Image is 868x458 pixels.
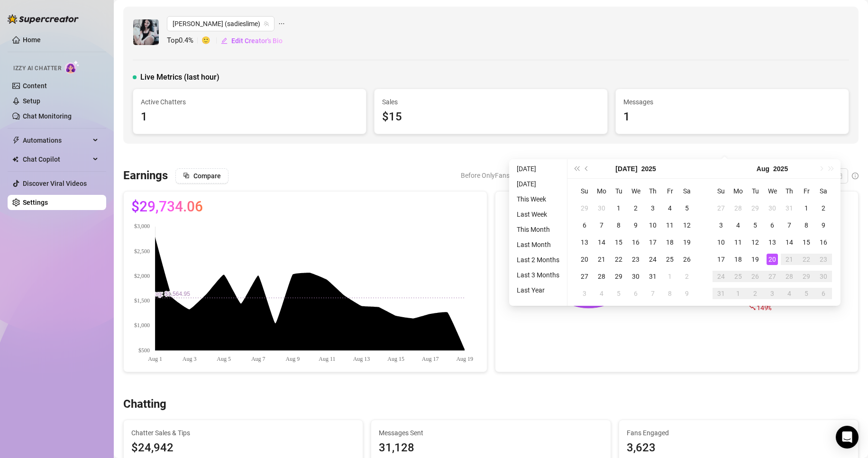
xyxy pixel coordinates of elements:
td: 2025-07-30 [764,200,781,217]
td: 2025-08-05 [610,285,627,302]
div: 28 [784,271,795,282]
td: 2025-08-16 [815,234,832,251]
div: 7 [647,288,658,299]
td: 2025-09-01 [730,285,747,302]
th: Mo [593,183,610,200]
th: We [764,183,781,200]
td: 2025-09-06 [815,285,832,302]
td: 2025-07-15 [610,234,627,251]
div: 23 [818,254,829,265]
div: 13 [579,237,590,248]
div: 2 [630,202,641,214]
td: 2025-08-13 [764,234,781,251]
div: 12 [749,237,761,248]
div: 24 [715,271,727,282]
span: ellipsis [278,16,285,31]
div: 3 [579,288,590,299]
td: 2025-08-02 [678,268,695,285]
img: Chat Copilot [12,156,18,163]
span: Top 0.4 % [167,35,201,46]
div: 28 [596,271,607,282]
a: Setup [23,97,40,105]
span: Chat Copilot [23,152,90,167]
li: This Week [513,193,563,205]
td: 2025-08-09 [678,285,695,302]
td: 2025-08-04 [730,217,747,234]
div: 9 [681,288,693,299]
span: Messages [623,97,841,107]
div: 25 [732,271,744,282]
td: 2025-08-09 [815,217,832,234]
div: 31 [715,288,727,299]
div: 10 [647,220,658,231]
td: 2025-08-27 [764,268,781,285]
th: Th [644,183,661,200]
span: $24,942 [131,439,355,457]
td: 2025-08-30 [815,268,832,285]
div: 29 [613,271,624,282]
div: Open Intercom Messenger [836,426,859,449]
li: Last Month [513,239,563,250]
div: 30 [818,271,829,282]
td: 2025-07-24 [644,251,661,268]
div: 15 [613,237,624,248]
div: $15 [382,108,600,126]
span: Live Metrics (last hour) [140,72,219,83]
span: 🙂 [201,35,220,46]
button: Last year (Control + left) [571,159,582,178]
span: thunderbolt [12,137,20,144]
td: 2025-08-03 [713,217,730,234]
td: 2025-08-17 [713,251,730,268]
td: 2025-07-18 [661,234,678,251]
div: 27 [767,271,778,282]
div: 11 [664,220,676,231]
div: 29 [801,271,812,282]
div: 29 [749,202,761,214]
td: 2025-08-29 [798,268,815,285]
span: Chatter Sales & Tips [131,428,355,438]
li: [DATE] [513,163,563,174]
td: 2025-08-31 [713,285,730,302]
a: Home [23,36,41,44]
td: 2025-09-02 [747,285,764,302]
td: 2025-08-08 [798,217,815,234]
td: 2025-08-23 [815,251,832,268]
div: 30 [596,202,607,214]
div: 14 [596,237,607,248]
td: 2025-07-27 [576,268,593,285]
div: 14 [784,237,795,248]
span: Izzy AI Chatter [13,64,61,73]
div: 5 [749,220,761,231]
div: 3 [647,202,658,214]
span: Sadie (sadieslime) [173,17,269,31]
div: 18 [732,254,744,265]
td: 2025-07-25 [661,251,678,268]
a: Chat Monitoring [23,112,72,120]
th: Su [576,183,593,200]
th: We [627,183,644,200]
td: 2025-07-10 [644,217,661,234]
th: Th [781,183,798,200]
span: 149 % [757,303,771,312]
div: 3,623 [627,439,850,457]
td: 2025-07-29 [610,268,627,285]
div: 1 [801,202,812,214]
td: 2025-08-03 [576,285,593,302]
td: 2025-07-09 [627,217,644,234]
div: 1 [664,271,676,282]
td: 2025-07-29 [747,200,764,217]
div: 4 [596,288,607,299]
td: 2025-07-06 [576,217,593,234]
td: 2025-08-10 [713,234,730,251]
div: 1 [623,108,841,126]
th: Mo [730,183,747,200]
td: 2025-07-16 [627,234,644,251]
td: 2025-07-30 [627,268,644,285]
button: Compare [175,168,228,183]
div: 8 [801,220,812,231]
span: block [183,172,190,179]
span: Before OnlyFans cut [461,168,521,183]
div: 26 [749,271,761,282]
td: 2025-07-12 [678,217,695,234]
td: 2025-09-03 [764,285,781,302]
